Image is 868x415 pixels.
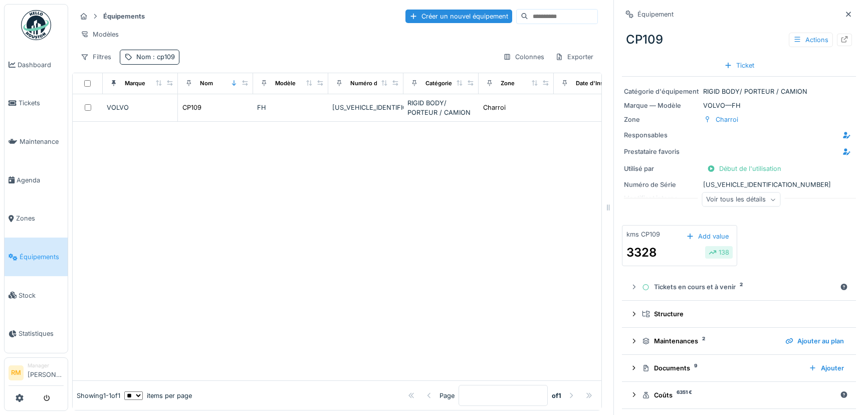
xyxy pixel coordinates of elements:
[19,291,64,300] span: Stock
[720,59,758,72] div: Ticket
[576,79,625,88] div: Date d'Installation
[405,10,512,23] div: Créer un nouvel équipement
[624,164,699,173] div: Utilisé par
[501,79,515,88] div: Zone
[19,329,64,338] span: Statistiques
[5,199,68,238] a: Zones
[5,238,68,276] a: Équipements
[642,363,801,373] div: Documents
[626,305,852,323] summary: Structure
[28,362,64,369] div: Manager
[626,278,852,297] summary: Tickets en cours et à venir2
[440,391,455,400] div: Page
[626,386,852,404] summary: Coûts6351 €
[624,180,854,189] div: [US_VEHICLE_IDENTIFICATION_NUMBER]
[626,359,852,377] summary: Documents9Ajouter
[624,101,854,110] div: VOLVO — FH
[642,390,836,400] div: Coûts
[624,130,699,140] div: Responsables
[716,115,738,124] div: Charroi
[5,84,68,123] a: Tickets
[703,162,785,175] div: Début de l'utilisation
[9,365,24,380] li: RM
[642,309,844,319] div: Structure
[5,315,68,353] a: Statistiques
[781,334,848,348] div: Ajouter au plan
[107,103,173,112] div: VOLVO
[182,103,201,112] div: CP109
[624,87,854,96] div: RIGID BODY/ PORTEUR / CAMION
[17,175,64,185] span: Agenda
[805,361,848,375] div: Ajouter
[76,27,123,42] div: Modèles
[16,214,64,223] span: Zones
[332,103,399,112] div: [US_VEHICLE_IDENTIFICATION_NUMBER]
[624,147,699,156] div: Prestataire favoris
[552,391,561,400] strong: of 1
[5,161,68,199] a: Agenda
[21,10,51,40] img: Badge_color-CXgf-gQk.svg
[5,122,68,161] a: Maintenance
[20,252,64,262] span: Équipements
[626,230,660,239] div: kms CP109
[125,79,145,88] div: Marque
[407,98,475,117] div: RIGID BODY/ PORTEUR / CAMION
[124,391,192,400] div: items per page
[626,332,852,350] summary: Maintenances2Ajouter au plan
[5,276,68,315] a: Stock
[642,336,777,346] div: Maintenances
[551,50,598,64] div: Exporter
[702,192,780,207] div: Voir tous les détails
[624,180,699,189] div: Numéro de Série
[682,230,733,243] div: Add value
[257,103,324,112] div: FH
[622,27,856,53] div: CP109
[624,87,699,96] div: Catégorie d'équipement
[20,137,64,146] span: Maintenance
[151,53,175,61] span: : cp109
[18,60,64,70] span: Dashboard
[709,248,729,257] div: 138
[637,10,674,19] div: Équipement
[626,244,657,262] div: 3328
[624,115,699,124] div: Zone
[136,52,175,62] div: Nom
[5,46,68,84] a: Dashboard
[99,12,149,21] strong: Équipements
[77,391,120,400] div: Showing 1 - 1 of 1
[275,79,296,88] div: Modèle
[425,79,495,88] div: Catégories d'équipement
[76,50,116,64] div: Filtres
[350,79,396,88] div: Numéro de Série
[19,98,64,108] span: Tickets
[200,79,213,88] div: Nom
[624,101,699,110] div: Marque — Modèle
[483,103,506,112] div: Charroi
[28,362,64,383] li: [PERSON_NAME]
[499,50,549,64] div: Colonnes
[789,33,833,47] div: Actions
[9,362,64,386] a: RM Manager[PERSON_NAME]
[642,282,836,292] div: Tickets en cours et à venir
